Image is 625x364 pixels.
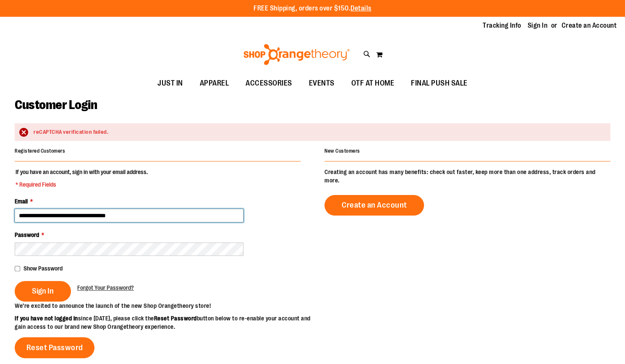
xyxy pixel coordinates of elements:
[200,74,229,93] span: APPAREL
[149,74,191,93] a: JUST IN
[16,180,148,189] span: * Required Fields
[191,74,238,93] a: APPAREL
[157,74,183,93] span: JUST IN
[483,21,521,30] a: Tracking Info
[15,314,313,331] p: since [DATE], please click the button below to re-enable your account and gain access to our bran...
[411,74,468,93] span: FINAL PUSH SALE
[403,74,476,93] a: FINAL PUSH SALE
[77,283,134,292] a: Forgot Your Password?
[254,4,371,13] p: FREE Shipping, orders over $150.
[15,168,149,189] legend: If you have an account, sign in with your email address.
[15,337,94,358] a: Reset Password
[242,44,351,65] img: Shop Orangetheory
[34,128,602,136] div: reCAPTCHA verification failed.
[24,265,63,272] span: Show Password
[246,74,292,93] span: ACCESSORIES
[324,195,424,216] a: Create an Account
[26,343,83,352] span: Reset Password
[154,315,197,322] strong: Reset Password
[15,148,65,154] strong: Registered Customers
[301,74,343,93] a: EVENTS
[351,74,395,93] span: OTF AT HOME
[324,148,360,154] strong: New Customers
[562,21,617,30] a: Create an Account
[350,5,371,12] a: Details
[15,198,28,205] span: Email
[15,315,78,322] strong: If you have not logged in
[15,281,71,302] button: Sign In
[528,21,548,30] a: Sign In
[32,286,54,296] span: Sign In
[324,168,610,185] p: Creating an account has many benefits: check out faster, keep more than one address, track orders...
[342,200,407,210] span: Create an Account
[15,302,313,310] p: We’re excited to announce the launch of the new Shop Orangetheory store!
[77,284,134,291] span: Forgot Your Password?
[343,74,403,93] a: OTF AT HOME
[309,74,335,93] span: EVENTS
[15,231,39,238] span: Password
[237,74,301,93] a: ACCESSORIES
[15,98,97,112] span: Customer Login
